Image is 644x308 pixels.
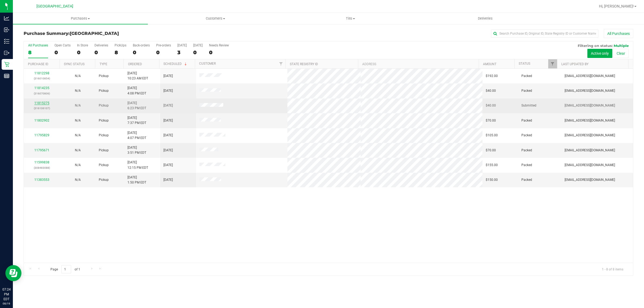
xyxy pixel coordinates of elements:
a: Purchase ID [28,62,48,66]
span: Packed [521,74,532,79]
span: [DATE] [163,103,173,108]
span: [DATE] [163,74,173,79]
a: Filter [276,59,285,68]
span: Pickup [99,118,109,123]
span: [EMAIL_ADDRESS][DOMAIN_NAME] [565,163,615,168]
button: N/A [75,163,81,168]
span: [DATE] 10:23 AM EDT [127,71,148,81]
a: Type [100,62,107,66]
span: Not Applicable [75,89,81,93]
inline-svg: Reports [4,73,9,79]
inline-svg: Inventory [4,39,9,44]
div: 0 [133,49,150,56]
span: $105.00 [486,133,498,138]
a: Purchases [13,13,148,24]
a: 11814235 [34,86,49,90]
span: Deliveries [471,16,500,21]
th: Address [358,59,479,69]
span: Pickup [99,133,109,138]
div: Back-orders [133,43,150,47]
h3: Purchase Summary: [24,31,227,36]
div: 8 [28,49,48,56]
span: Packed [521,133,532,138]
span: [DATE] 6:23 PM EDT [127,101,146,111]
span: [DATE] [163,177,173,182]
span: [DATE] [163,118,173,123]
div: In Store [77,43,88,47]
a: Customer [199,62,216,65]
button: N/A [75,133,81,138]
span: [DATE] 1:50 PM EDT [127,175,146,185]
a: Amount [483,62,496,66]
span: $70.00 [486,148,496,153]
a: Tills [283,13,418,24]
a: Last Updated By [561,62,588,66]
span: [EMAIL_ADDRESS][DOMAIN_NAME] [565,74,615,79]
a: Customers [148,13,283,24]
span: 1 - 8 of 8 items [598,265,628,273]
a: 11795829 [34,133,49,137]
span: [DATE] 4:08 PM EDT [127,86,146,96]
span: Purchases [13,16,148,21]
span: Not Applicable [75,104,81,107]
p: (316010854) [27,76,57,81]
a: Status [519,62,530,65]
a: Filter [548,59,557,68]
inline-svg: Outbound [4,50,9,56]
span: [DATE] [163,133,173,138]
a: 11812298 [34,71,49,75]
inline-svg: Analytics [4,16,9,21]
div: All Purchases [28,43,48,47]
span: Hi, [PERSON_NAME]! [599,4,634,8]
div: 0 [94,49,108,56]
span: Tills [283,16,418,21]
a: Sync Status [64,62,85,66]
span: Not Applicable [75,163,81,167]
p: (316106107) [27,106,57,111]
input: 1 [61,265,71,273]
span: Filtering on status: [578,43,613,48]
span: Pickup [99,74,109,79]
span: Not Applicable [75,119,81,122]
button: N/A [75,148,81,153]
span: [EMAIL_ADDRESS][DOMAIN_NAME] [565,88,615,93]
div: 0 [156,49,171,56]
span: $150.00 [486,177,498,182]
p: 08/19 [2,302,10,306]
a: Scheduled [163,62,188,66]
span: [DATE] 4:07 PM EDT [127,130,146,141]
span: Not Applicable [75,148,81,152]
a: 11795671 [34,148,49,152]
span: $40.00 [486,103,496,108]
button: N/A [75,74,81,79]
span: [DATE] 3:51 PM EDT [127,145,146,155]
span: Pickup [99,88,109,93]
div: 0 [209,49,229,56]
div: 0 [193,49,203,56]
a: 11815275 [34,101,49,105]
span: [EMAIL_ADDRESS][DOMAIN_NAME] [565,118,615,123]
div: Pre-orders [156,43,171,47]
span: [GEOGRAPHIC_DATA] [36,4,73,9]
button: N/A [75,177,81,182]
span: $155.00 [486,163,498,168]
span: [DATE] 7:37 PM EDT [127,115,146,126]
p: (308483088) [27,165,57,170]
span: Not Applicable [75,133,81,137]
p: (316070806) [27,91,57,96]
span: Pickup [99,177,109,182]
span: Customers [148,16,283,21]
span: Pickup [99,103,109,108]
span: [EMAIL_ADDRESS][DOMAIN_NAME] [565,103,615,108]
span: Page of 1 [46,265,85,273]
span: [DATE] [163,88,173,93]
span: $70.00 [486,118,496,123]
span: Packed [521,163,532,168]
span: Not Applicable [75,74,81,78]
span: [DATE] [163,163,173,168]
inline-svg: Inbound [4,27,9,32]
span: $192.00 [486,74,498,79]
a: 11599838 [34,160,49,164]
a: State Registry ID [290,62,318,66]
span: $40.00 [486,88,496,93]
